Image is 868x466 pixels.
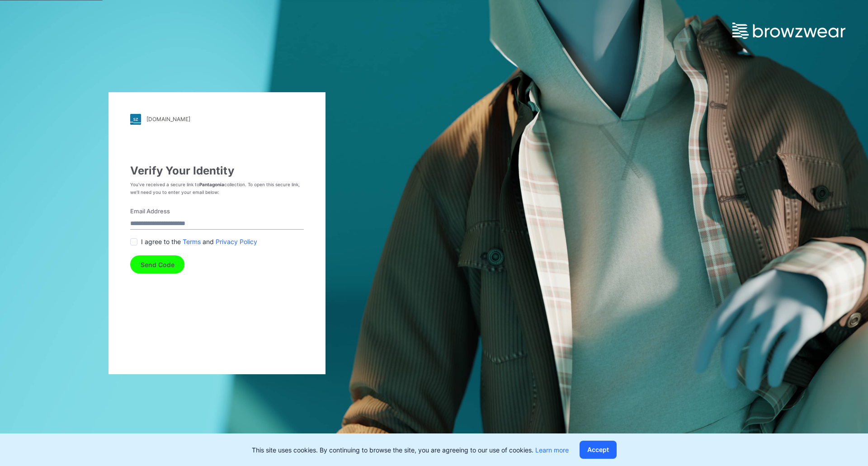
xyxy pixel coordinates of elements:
[183,237,201,246] a: Terms
[130,207,298,216] label: Email Address
[580,441,617,459] button: Accept
[130,181,304,196] p: You’ve received a secure link to collection. To open this secure link, we’ll need you to enter yo...
[130,114,141,125] img: stylezone-logo.562084cfcfab977791bfbf7441f1a819.svg
[252,445,569,455] p: This site uses cookies. By continuing to browse the site, you are agreeing to our use of cookies.
[130,114,304,125] a: [DOMAIN_NAME]
[130,237,304,246] div: I agree to the and
[130,165,304,177] h3: Verify Your Identity
[535,446,569,454] a: Learn more
[130,255,184,273] button: Send Code
[146,116,190,122] div: [DOMAIN_NAME]
[199,182,224,187] strong: Pantagonia
[732,23,845,39] img: browzwear-logo.e42bd6dac1945053ebaf764b6aa21510.svg
[216,237,257,246] a: Privacy Policy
